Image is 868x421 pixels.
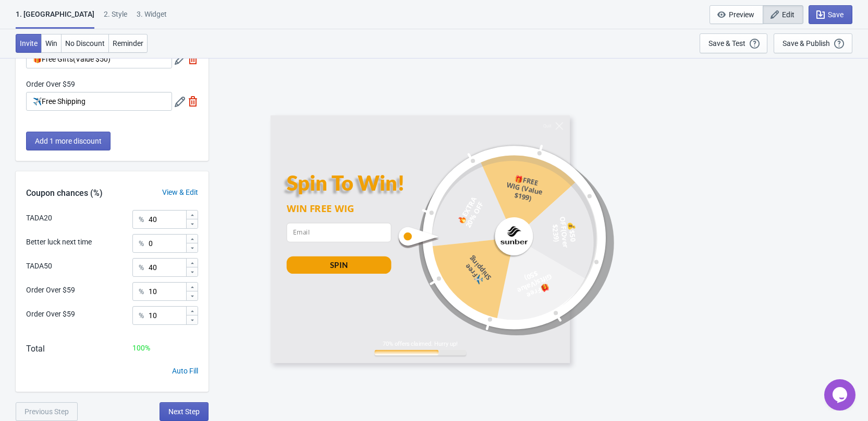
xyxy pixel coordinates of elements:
[710,5,763,24] button: Preview
[188,54,198,64] img: delete.svg
[16,34,42,53] button: Invite
[774,33,852,53] button: Save & Publish
[729,10,754,19] span: Preview
[139,285,144,298] div: %
[152,187,209,198] div: View & Edit
[168,407,200,416] span: Next Step
[26,309,75,320] div: Order Over $59
[139,213,144,226] div: %
[26,343,45,355] div: Total
[809,5,852,24] button: Save
[763,5,803,24] button: Edit
[330,259,347,270] div: SPIN
[45,39,57,48] span: Win
[148,258,186,277] input: Chance
[172,366,198,377] div: Auto Fill
[139,237,144,250] div: %
[26,285,75,296] div: Order Over $59
[113,39,143,48] span: Reminder
[104,9,127,27] div: 2 . Style
[160,402,209,421] button: Next Step
[65,39,105,48] span: No Discount
[16,187,113,200] div: Coupon chances (%)
[543,123,551,128] div: Quit
[374,340,466,347] div: 70% offers claimed. Hurry up!
[139,309,144,322] div: %
[148,234,186,253] input: Chance
[108,34,148,53] button: Reminder
[35,137,102,145] span: Add 1 more discount
[148,210,186,229] input: Chance
[148,282,186,301] input: Chance
[20,39,38,48] span: Invite
[148,306,186,325] input: Chance
[188,96,198,107] img: delete.svg
[708,39,745,48] div: Save & Test
[783,39,830,48] div: Save & Publish
[16,9,94,29] div: 1. [GEOGRAPHIC_DATA]
[26,213,52,224] div: TADA20
[824,379,858,411] iframe: chat widget
[132,344,150,352] span: 100 %
[286,223,391,242] input: Email
[139,261,144,274] div: %
[828,10,843,19] span: Save
[137,9,167,27] div: 3. Widget
[26,132,111,150] button: Add 1 more discount
[700,33,767,53] button: Save & Test
[26,79,75,89] label: Order Over $59
[26,261,52,272] div: TADA50
[782,10,794,19] span: Edit
[61,34,109,53] button: No Discount
[41,34,62,53] button: Win
[286,170,412,195] div: Spin To Win!
[26,237,92,248] div: Better luck next time
[286,202,391,215] div: WIN FREE WIG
